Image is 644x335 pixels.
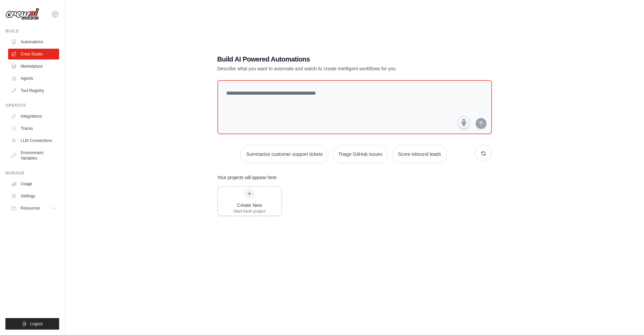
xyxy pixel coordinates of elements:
span: Logout [30,321,43,327]
a: Integrations [8,111,59,122]
button: Score inbound leads [392,145,447,163]
iframe: Chat Widget [610,303,644,335]
a: Traces [8,123,59,134]
div: Manage [5,170,59,176]
a: Settings [8,191,59,201]
a: Automations [8,37,59,47]
img: Logo [5,8,39,21]
div: Create New [234,202,266,209]
div: Operate [5,103,59,108]
button: Resources [8,203,59,214]
a: Tool Registry [8,85,59,96]
a: Agents [8,73,59,84]
h3: Your projects will appear here [217,174,277,181]
button: Click to speak your automation idea [457,116,470,129]
a: Environment Variables [8,147,59,164]
button: Summarize customer support tickets [240,145,328,163]
a: Crew Studio [8,49,59,59]
p: Describe what you want to automate and watch AI create intelligent workflows for you [217,65,445,72]
span: Resources [21,206,40,211]
div: Build [5,28,59,34]
a: LLM Connections [8,135,59,146]
a: Marketplace [8,61,59,72]
button: Logout [5,318,59,330]
h1: Build AI Powered Automations [217,54,445,64]
button: Get new suggestions [475,145,492,162]
div: 채팅 위젯 [610,303,644,335]
a: Usage [8,178,59,189]
div: Start fresh project [234,209,266,214]
button: Triage GitHub issues [333,145,388,163]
